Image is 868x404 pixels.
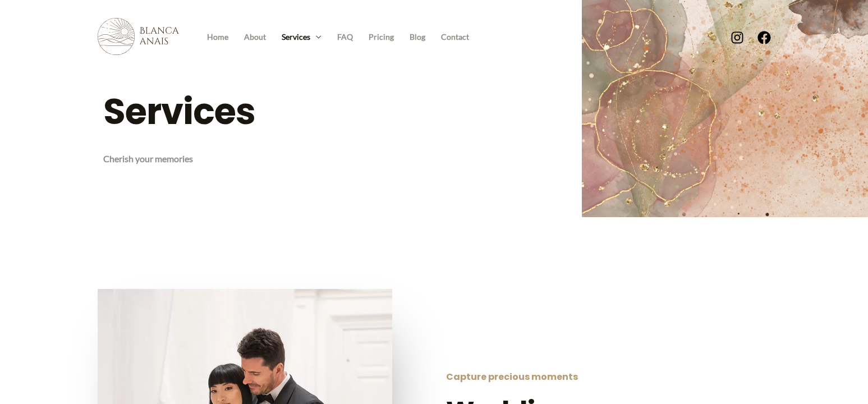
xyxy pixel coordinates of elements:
[199,28,477,45] nav: Site Navigation: Primary
[433,29,477,45] a: Contact
[98,18,179,55] img: Blanca Anais Photography
[236,29,274,45] a: About
[757,31,771,44] a: Facebook
[274,29,329,45] a: Services
[361,29,402,45] a: Pricing
[731,31,744,44] a: Instagram
[103,86,321,137] h1: Services
[329,29,361,45] a: FAQ
[103,150,321,167] p: Cherish your memories
[446,371,717,383] h6: Capture precious moments
[402,29,433,45] a: Blog
[199,29,236,45] a: Home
